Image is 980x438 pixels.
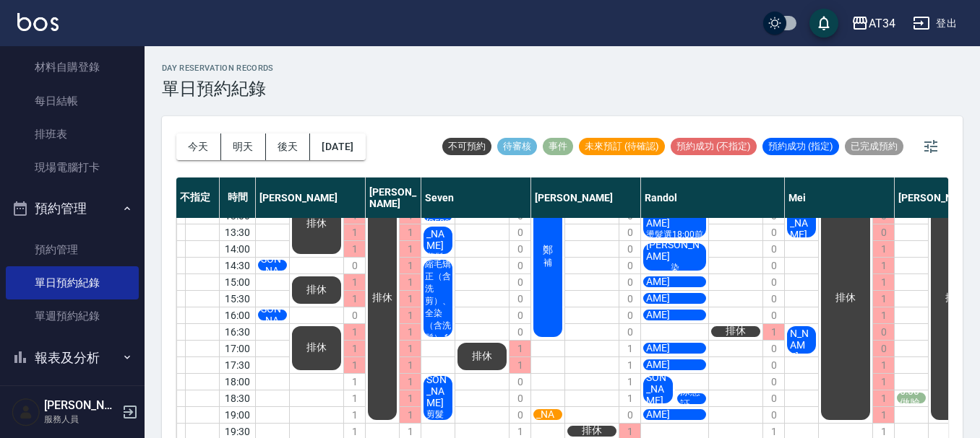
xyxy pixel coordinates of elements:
[619,274,640,290] div: 0
[442,140,491,153] span: 不可預約
[543,140,573,153] span: 事件
[540,244,556,257] span: 鄭
[579,140,665,153] span: 未來預訂 (待確認)
[671,140,757,153] span: 預約成功 (不指定)
[424,218,452,258] span: [PERSON_NAME]@
[220,178,256,218] div: 時間
[872,258,894,273] div: 1
[619,390,640,406] div: 1
[258,242,287,288] span: [PERSON_NAME]
[441,251,481,276] span: 剪髮（含洗）
[619,341,640,356] div: 1
[424,362,452,408] span: [PERSON_NAME]
[643,360,673,406] span: [PERSON_NAME]
[220,290,256,307] div: 15:30
[399,258,421,273] div: 1
[668,262,682,274] span: 染
[723,325,749,338] span: 排休
[343,341,365,356] div: 1
[509,357,530,373] div: 1
[304,284,330,297] span: 排休
[509,224,530,240] div: 0
[872,224,894,240] div: 0
[872,324,894,340] div: 0
[872,341,894,356] div: 0
[421,178,531,218] div: Seven
[424,205,452,251] span: [PERSON_NAME]
[221,133,266,160] button: 明天
[6,190,139,227] button: 預約管理
[872,307,894,323] div: 1
[220,390,256,406] div: 18:30
[845,140,903,153] span: 已完成預約
[343,274,365,290] div: 1
[399,224,421,240] div: 1
[762,241,784,257] div: 0
[399,324,421,340] div: 1
[6,233,139,266] a: 預約管理
[369,292,395,305] span: 排休
[399,241,421,257] div: 1
[509,407,530,423] div: 0
[469,350,495,363] span: 排休
[6,118,139,151] a: 排班表
[787,305,816,362] span: 5[PERSON_NAME]
[907,10,963,37] button: 登出
[220,356,256,373] div: 17:30
[641,178,785,218] div: Randol
[220,240,256,257] div: 14:00
[643,229,706,241] span: 燙髮選18:00前
[162,79,274,99] h3: 單日預約紀錄
[509,307,530,323] div: 0
[17,13,59,31] img: Logo
[872,357,894,373] div: 1
[176,178,220,218] div: 不指定
[872,390,894,406] div: 1
[220,340,256,356] div: 17:00
[619,374,640,390] div: 1
[619,307,640,323] div: 0
[872,291,894,307] div: 1
[762,274,784,290] div: 0
[762,407,784,423] div: 0
[266,133,311,160] button: 後天
[399,374,421,390] div: 1
[509,258,530,273] div: 0
[677,385,707,411] span: 涂意証
[619,241,640,257] div: 0
[343,390,365,406] div: 1
[833,292,859,305] span: 排休
[509,374,530,390] div: 0
[343,407,365,423] div: 1
[619,291,640,307] div: 0
[579,424,605,437] span: 排休
[343,224,365,240] div: 1
[176,133,221,160] button: 今天
[343,374,365,390] div: 1
[422,258,454,385] span: 縮毛矯正（含洗剪）、全染（含洗髮） fb [PERSON_NAME]
[762,341,784,356] div: 0
[6,51,139,84] a: 材料自購登錄
[872,374,894,390] div: 1
[258,292,287,338] span: [PERSON_NAME]
[897,385,926,410] span: 6:00做臉
[343,357,365,373] div: 1
[619,407,640,423] div: 0
[762,291,784,307] div: 0
[619,224,640,240] div: 0
[762,258,784,273] div: 0
[942,292,968,305] span: 排休
[6,376,139,413] button: 客戶管理
[762,224,784,240] div: 0
[343,258,365,273] div: 0
[509,324,530,340] div: 0
[399,274,421,290] div: 1
[785,178,895,218] div: Mei
[343,291,365,307] div: 1
[220,257,256,273] div: 14:30
[399,407,421,423] div: 1
[220,323,256,340] div: 16:30
[762,390,784,406] div: 0
[256,178,366,218] div: [PERSON_NAME]
[44,413,118,426] p: 服務人員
